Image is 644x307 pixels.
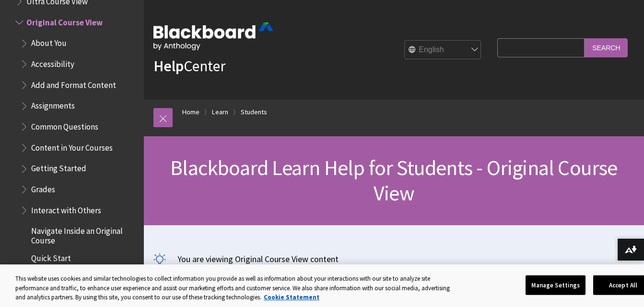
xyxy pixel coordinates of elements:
[182,106,199,118] a: Home
[31,35,67,48] span: About You
[153,253,634,265] p: You are viewing Original Course View content
[31,98,75,111] span: Assignments
[241,106,267,118] a: Students
[31,161,86,174] span: Getting Started
[585,38,628,57] input: Search
[31,223,137,245] span: Navigate Inside an Original Course
[31,181,55,194] span: Grades
[405,41,481,60] select: Site Language Selector
[212,106,228,118] a: Learn
[31,202,101,215] span: Interact with Others
[31,251,71,263] span: Quick Start
[153,22,273,50] img: Blackboard by Anthology
[26,14,103,27] span: Original Course View
[15,274,451,302] div: This website uses cookies and similar technologies to collect information you provide as well as ...
[31,56,74,69] span: Accessibility
[31,77,116,90] span: Add and Format Content
[170,154,617,206] span: Blackboard Learn Help for Students - Original Course View
[526,275,585,295] button: Manage Settings
[31,119,98,132] span: Common Questions
[153,56,184,76] strong: Help
[153,56,225,76] a: HelpCenter
[31,140,113,153] span: Content in Your Courses
[264,293,319,301] a: More information about your privacy, opens in a new tab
